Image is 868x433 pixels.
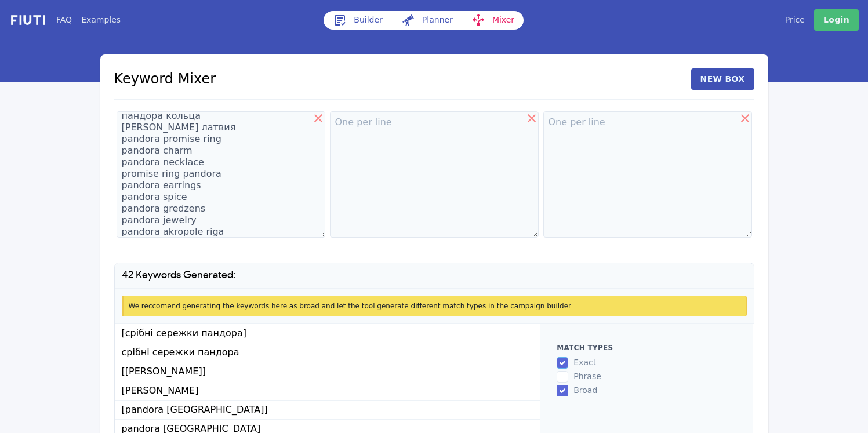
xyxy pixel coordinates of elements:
[392,11,462,30] a: Planner
[557,371,568,383] input: phrase
[462,11,524,30] a: Mixer
[114,68,216,89] h1: Keyword Mixer
[573,385,597,395] span: broad
[691,68,754,90] button: New Box
[115,401,541,420] li: [pandora [GEOGRAPHIC_DATA]]
[56,14,72,26] a: FAQ
[81,14,121,26] a: Examples
[122,296,747,316] div: We reccomend generating the keywords here as broad and let the tool generate different match type...
[557,343,737,353] h2: Match types
[557,385,568,396] input: broad
[814,9,859,31] a: Login
[9,13,47,27] img: f731f27.png
[573,358,596,367] span: exact
[115,381,541,401] li: [PERSON_NAME]
[115,263,754,288] h1: 42 Keywords Generated:
[324,11,392,30] a: Builder
[573,372,601,381] span: phrase
[785,14,805,26] a: Price
[115,324,541,343] li: [срібні сережки пандора]
[557,357,568,369] input: exact
[115,362,541,381] li: [[PERSON_NAME]]
[115,343,541,362] li: срібні сережки пандора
